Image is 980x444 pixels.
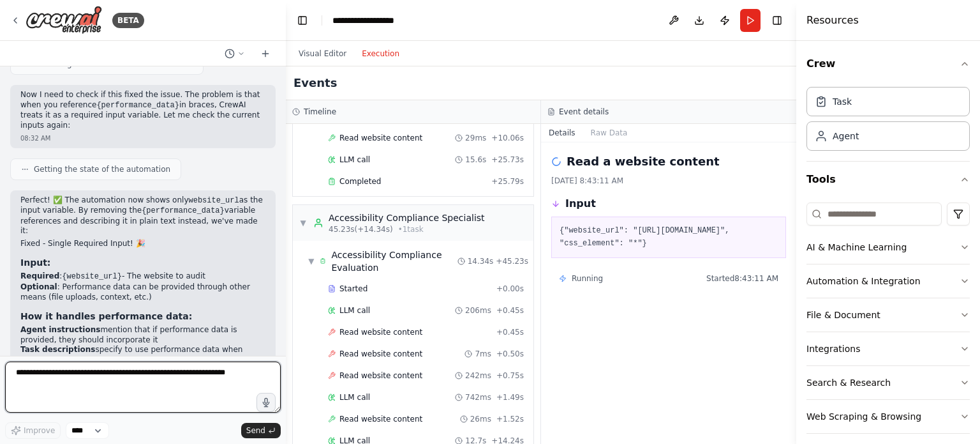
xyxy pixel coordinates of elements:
div: Tools [806,197,970,444]
div: [DATE] 8:43:11 AM [551,176,786,186]
div: Accessibility Compliance Specialist [329,211,485,224]
span: Read website content [339,414,422,424]
strong: Required [20,272,59,280]
span: 26ms [470,414,491,424]
strong: How it handles performance data: [20,311,192,321]
span: LLM call [339,305,370,316]
span: ▼ [308,256,315,266]
span: + 0.45s [496,327,524,337]
div: Crew [806,82,970,161]
button: Start a new chat [255,46,276,61]
button: Tools [806,162,970,197]
span: 29ms [465,133,486,143]
span: Started 8:43:11 AM [706,273,778,284]
div: Agent [833,130,859,142]
h2: Events [293,74,337,92]
h4: Resources [806,13,859,28]
strong: Optional [20,282,57,291]
span: 14.34s [468,256,494,266]
code: website_url [189,196,239,205]
span: Read website content [339,349,422,359]
span: LLM call [339,392,370,402]
span: + 10.06s [491,133,524,143]
button: Hide right sidebar [768,11,786,29]
button: Search & Research [806,366,970,399]
h2: Fixed - Single Required Input! 🎉 [20,239,265,249]
span: 15.6s [465,155,486,165]
span: + 0.75s [496,371,524,381]
span: 742ms [465,392,491,402]
h3: Event details [559,107,609,117]
h2: Read a website content [567,153,720,171]
li: specify to use performance data when available or fall back to observational analysis [20,345,265,365]
span: Improve [24,425,55,436]
span: ▼ [299,218,307,228]
span: + 1.49s [496,392,524,402]
span: + 25.73s [491,155,524,165]
img: Logo [26,6,102,34]
button: File & Document [806,298,970,332]
button: Improve [5,422,61,439]
div: Accessibility Compliance Evaluation [331,249,457,274]
button: Switch to previous chat [219,46,250,61]
span: Completed [339,176,381,187]
span: Running [572,273,603,284]
span: + 0.00s [496,284,524,294]
span: 206ms [465,305,491,316]
button: Execution [354,46,407,61]
strong: Task descriptions [20,345,95,354]
span: Send [246,425,265,436]
span: + 0.50s [496,349,524,359]
li: : - The website to audit [20,272,265,282]
span: + 1.52s [496,414,524,424]
button: Crew [806,46,970,82]
span: Read website content [339,371,422,381]
span: Read website content [339,133,422,143]
p: Now I need to check if this fixed the issue. The problem is that when you reference in braces, Cr... [20,90,265,130]
pre: {"website_url": "[URL][DOMAIN_NAME]", "css_element": "*"} [560,225,778,250]
div: Task [833,95,852,108]
button: Details [541,124,583,142]
strong: Input: [20,257,50,268]
span: + 45.23s [496,256,528,266]
span: Read website content [339,327,422,337]
span: + 25.79s [491,176,524,187]
strong: Agent instructions [20,325,100,334]
button: Integrations [806,332,970,365]
button: Automation & Integration [806,264,970,298]
div: BETA [112,13,144,28]
button: Visual Editor [291,46,354,61]
span: Started [339,284,367,294]
h3: Timeline [304,107,336,117]
span: 7ms [475,349,491,359]
h3: Input [565,196,596,211]
li: : Performance data can be provided through other means (file uploads, context, etc.) [20,282,265,302]
button: Send [241,423,281,438]
code: {performance_data} [96,101,179,110]
span: 45.23s (+14.34s) [329,224,393,234]
code: {performance_data} [142,206,225,215]
button: Click to speak your automation idea [256,393,276,412]
p: Perfect! ✅ The automation now shows only as the input variable. By removing the variable referenc... [20,195,265,236]
button: Raw Data [583,124,635,142]
code: {website_url} [62,272,122,281]
button: Hide left sidebar [293,11,311,29]
button: AI & Machine Learning [806,231,970,264]
li: mention that if performance data is provided, they should incorporate it [20,325,265,345]
span: 242ms [465,371,491,381]
span: Getting the state of the automation [34,164,170,174]
div: 08:32 AM [20,134,265,143]
span: + 0.45s [496,305,524,316]
nav: breadcrumb [332,14,420,27]
span: LLM call [339,155,370,165]
button: Web Scraping & Browsing [806,400,970,433]
span: • 1 task [398,224,424,234]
